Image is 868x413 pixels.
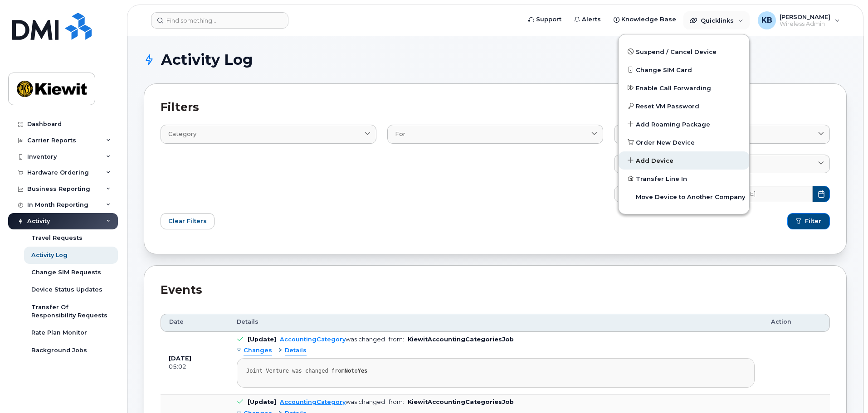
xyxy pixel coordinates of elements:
[787,213,830,229] button: Filter
[636,175,687,184] span: Transfer Line In
[161,282,830,298] div: Events
[387,125,603,143] a: For
[395,130,405,138] span: For
[636,138,695,147] span: Order New Device
[805,217,821,225] span: Filter
[280,336,346,343] a: AccountingCategory
[614,186,699,202] input: MM/DD/YYYY
[237,318,258,326] span: Details
[280,398,346,405] a: AccountingCategory
[636,120,710,129] span: Add Roaming Package
[280,336,385,343] div: was changed
[619,151,749,170] a: Add Device
[614,125,830,143] a: By
[408,398,514,405] b: KiewitAccountingCategoriesJob
[248,398,276,405] b: [Update]
[614,155,830,173] a: Source
[169,355,191,362] b: [DATE]
[285,346,307,355] span: Details
[763,314,830,332] th: Action
[727,186,813,202] input: MM/DD/YYYY
[246,368,745,374] div: Joint Venture was changed from to
[168,130,196,138] span: Category
[389,398,404,405] span: from:
[358,368,368,374] strong: Yes
[169,363,220,371] div: 05:02
[248,336,276,343] b: [Update]
[280,398,385,405] div: was changed
[636,193,746,202] span: Move Device to Another Company
[161,53,253,67] span: Activity Log
[161,213,215,229] button: Clear Filters
[636,66,692,75] span: Change SIM Card
[168,217,207,225] span: Clear Filters
[829,374,861,406] iframe: Messenger Launcher
[636,156,673,165] span: Add Device
[813,186,830,202] button: Choose Date
[408,336,514,343] b: KiewitAccountingCategoriesJob
[636,84,711,93] span: Enable Call Forwarding
[636,48,717,57] span: Suspend / Cancel Device
[161,125,376,143] a: Category
[244,346,272,355] span: Changes
[389,336,404,343] span: from:
[636,102,699,111] span: Reset VM Password
[169,318,184,326] span: Date
[345,368,351,374] strong: No
[161,100,830,114] h2: Filters
[619,133,749,151] a: Order New Device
